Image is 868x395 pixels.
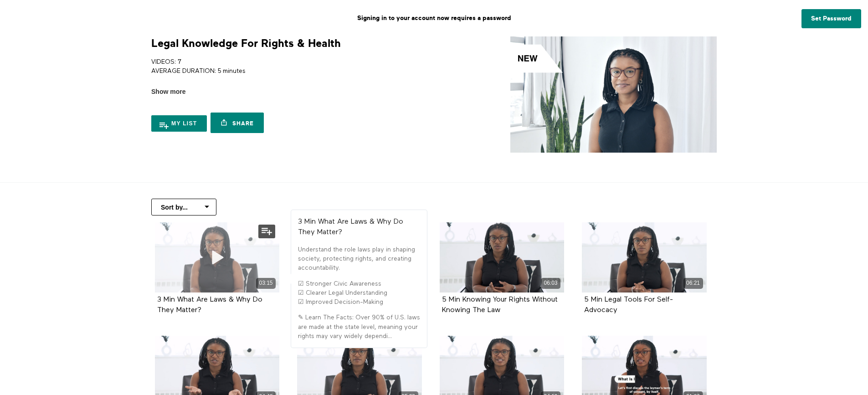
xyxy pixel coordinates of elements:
[298,313,420,341] p: ✎ Learn The Facts: Over 90% of U.S. laws are made at the state level, meaning your rights may var...
[298,218,403,236] strong: 3 Min What Are Laws & Why Do They Matter?
[157,296,262,314] strong: 3 Min What Are Laws & Why Do They Matter?
[157,296,262,313] a: 3 Min What Are Laws & Why Do They Matter?
[584,296,673,313] a: 5 Min Legal Tools For Self-Advocacy
[155,222,280,292] a: 3 Min What Are Laws & Why Do They Matter? 03:15
[582,222,707,292] a: 5 Min Legal Tools For Self-Advocacy 06:21
[258,225,275,238] button: Add to my list
[151,36,341,51] h1: Legal Knowledge For Rights & Health
[584,296,673,314] strong: 5 Min Legal Tools For Self-Advocacy
[256,278,276,288] div: 03:15
[801,9,861,28] a: Set Password
[151,57,431,76] p: VIDEOS: 7 AVERAGE DURATION: 5 minutes
[7,7,861,30] p: Signing in to your account now requires a password
[211,113,263,133] a: Share
[151,87,185,97] span: Show more
[298,279,420,307] p: ☑ Stronger Civic Awareness ☑ Clearer Legal Understanding ☑ Improved Decision-Making
[440,222,565,292] a: 5 Min Knowing Your Rights Without Knowing The Law 06:03
[683,278,703,288] div: 06:21
[151,115,207,132] button: My list
[442,296,558,313] a: 5 Min Knowing Your Rights Without Knowing The Law
[510,36,717,153] img: Legal Knowledge For Rights & Health
[442,296,558,314] strong: 5 Min Knowing Your Rights Without Knowing The Law
[298,245,420,273] p: Understand the role laws play in shaping society, protecting rights, and creating accountability.
[541,278,560,288] div: 06:03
